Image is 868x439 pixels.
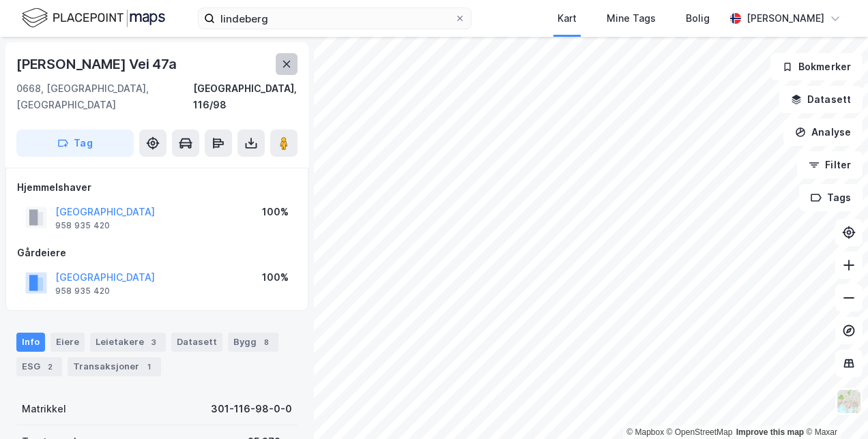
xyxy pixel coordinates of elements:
button: Bokmerker [770,53,863,80]
div: 1 [142,360,156,374]
div: Datasett [171,333,222,352]
div: 958 935 420 [55,286,110,297]
div: 3 [147,335,160,349]
div: Kart [558,10,577,27]
button: Tags [799,184,863,211]
button: Datasett [779,86,863,113]
img: logo.f888ab2527a4732fd821a326f86c7f29.svg [22,6,165,30]
div: 2 [43,360,57,374]
div: Bolig [686,10,710,27]
a: Improve this map [736,427,804,437]
div: 301-116-98-0-0 [211,401,292,417]
div: Mine Tags [607,10,656,27]
div: Eiere [50,333,85,352]
button: Filter [797,151,863,179]
div: Gårdeiere [17,245,297,261]
div: [PERSON_NAME] Vei 47a [16,53,179,75]
div: Matrikkel [22,401,66,417]
div: Transaksjoner [68,357,161,376]
div: Hjemmelshaver [17,179,297,196]
div: Info [16,333,45,352]
iframe: Chat Widget [800,374,868,439]
div: 958 935 420 [55,220,110,231]
div: 100% [262,269,289,286]
div: [PERSON_NAME] [747,10,824,27]
button: Tag [16,130,134,157]
div: Leietakere [90,333,166,352]
a: Mapbox [626,427,664,437]
button: Analyse [783,119,863,146]
div: 0668, [GEOGRAPHIC_DATA], [GEOGRAPHIC_DATA] [16,80,193,113]
div: 100% [262,204,289,220]
div: Bygg [228,333,278,352]
div: [GEOGRAPHIC_DATA], 116/98 [193,80,298,113]
input: Søk på adresse, matrikkel, gårdeiere, leietakere eller personer [215,8,454,29]
div: ESG [16,357,62,376]
a: OpenStreetMap [667,427,733,437]
div: 8 [259,335,273,349]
